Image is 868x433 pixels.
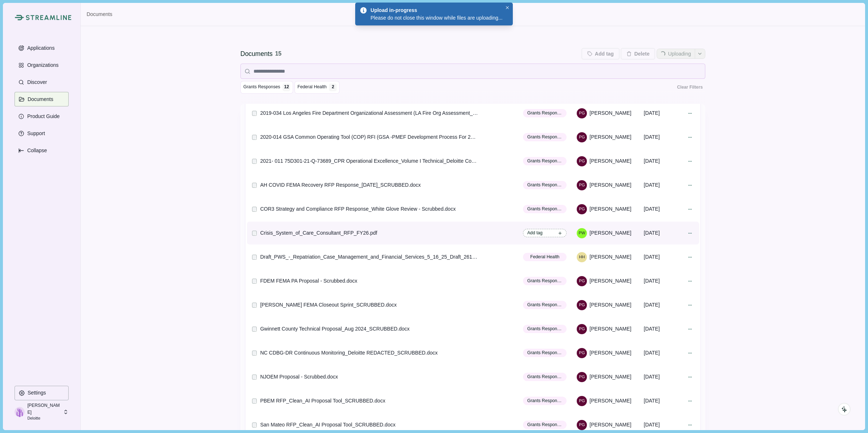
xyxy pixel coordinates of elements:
div: [DATE] [644,155,684,167]
div: AH COVID FEMA Recovery RFP Response_[DATE]_SCRUBBED.docx [260,181,421,189]
div: Privitera, Giovanni [579,135,585,139]
span: [PERSON_NAME] [589,301,631,309]
button: Organizations [15,58,69,72]
button: Grants Responses [523,157,567,165]
button: Grants Responses [523,325,567,333]
p: Collapse [25,147,47,154]
span: Grants Responses [527,325,563,332]
a: Settings [15,386,69,403]
span: [PERSON_NAME] [589,205,631,213]
span: [PERSON_NAME] [589,133,631,141]
div: 2021- 011 75D301-21-Q-73689_CPR Operational Excellence_Volume I Technical_Deloitte Consulting LLP... [260,157,478,165]
a: Product Guide [15,109,69,124]
span: [PERSON_NAME] [589,229,631,237]
div: Privitera, Giovanni [579,327,585,331]
button: Grants Responses [523,109,567,117]
a: Streamline Climate LogoStreamline Climate Logo [15,15,69,20]
span: Grants Responses [527,278,563,284]
button: Close [504,4,511,12]
div: 15 [275,49,282,58]
span: [PERSON_NAME] [589,325,631,333]
div: Privitera, Giovanni [579,207,585,211]
button: Expand [15,143,69,158]
div: San Mateo RFP_Clean_AI Proposal Tool_SCRUBBED.docx [260,421,395,429]
button: Support [15,126,69,141]
div: Privitera, Giovanni [579,111,585,115]
span: Federal Health [530,254,559,260]
div: [DATE] [644,347,684,359]
a: Discover [15,75,69,89]
div: Draft_PWS_-_Repatriation_Case_Management_and_Financial_Services_5_16_25_Draft_26118977.docx [260,253,478,261]
button: Add tag [581,48,620,60]
div: [DATE] [644,275,684,287]
div: PBEM RFP_Clean_AI Proposal Tool_SCRUBBED.docx [260,397,385,405]
p: [PERSON_NAME] [27,402,61,416]
div: [PERSON_NAME] FEMA Closeout Sprint_SCRUBBED.docx [260,301,397,309]
div: NJOEM Proposal - Scrubbed.docx [260,373,338,381]
p: Documents [25,96,53,102]
div: COR3 Strategy and Compliance RFP Response_White Glove Review - Scrubbed.docx [260,205,455,213]
span: Grants Responses [243,84,280,90]
span: Federal Health [297,84,326,90]
span: [PERSON_NAME] [589,349,631,357]
img: Streamline Climate Logo [26,15,72,20]
p: Support [25,130,45,137]
div: [DATE] [644,323,684,335]
button: Grants Responses [523,349,567,357]
button: Grants Responses [523,421,567,429]
div: NC CDBG-DR Continuous Monitoring_Deloitte REDACTED_SCRUBBED.docx [260,349,438,357]
span: [PERSON_NAME] [589,277,631,285]
div: Privitera, Giovanni [579,351,585,355]
div: Pius, Wendy [579,231,585,235]
span: Grants Responses [527,182,563,188]
span: Grants Responses [527,373,563,380]
span: Grants Responses [527,134,563,140]
div: 2020-014 GSA Common Operating Tool (COP) RFI (GSA -PMEF Development Process For 2020 BPA and BIA ... [260,133,478,141]
button: Add tag [523,229,567,237]
span: Grants Responses [527,206,563,212]
span: Grants Responses [527,421,563,428]
span: [PERSON_NAME] [589,181,631,189]
p: Applications [25,45,55,51]
p: Deloitte [27,416,61,421]
p: Organizations [25,62,58,68]
span: Grants Responses [527,110,563,116]
p: Product Guide [25,113,60,120]
div: [DATE] [644,131,684,143]
div: [DATE] [644,203,684,215]
span: [PERSON_NAME] [589,373,631,381]
div: Privitera, Giovanni [579,375,585,379]
p: Discover [25,79,47,85]
div: [DATE] [644,299,684,311]
div: [DATE] [644,418,684,431]
div: Privitera, Giovanni [579,423,585,427]
button: Grants Responses 12 [240,81,293,94]
a: Documents [86,11,112,18]
button: Federal Health [523,253,567,261]
span: [PERSON_NAME] [589,109,631,117]
div: 2 [330,85,336,89]
span: [PERSON_NAME] [589,253,631,261]
button: Documents [15,92,69,106]
button: Grants Responses [523,205,567,213]
button: Applications [15,41,69,55]
div: Documents [240,49,273,58]
img: profile picture [15,407,25,417]
div: Upload in-progress [370,7,500,14]
button: Uploading [657,48,695,60]
div: [DATE] [644,179,684,191]
span: Grants Responses [527,302,563,308]
span: Add tag [527,230,543,236]
div: Please do not close this window while files are uploading... [370,14,502,22]
div: Gwinnett County Technical Proposal_Aug 2024_SCRUBBED.docx [260,325,409,333]
div: [DATE] [644,251,684,263]
span: Grants Responses [527,397,563,404]
button: Grants Responses [523,277,567,285]
div: Privitera, Giovanni [579,159,585,163]
span: [PERSON_NAME] [589,157,631,165]
span: Grants Responses [527,349,563,356]
img: Streamline Climate Logo [15,15,24,20]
